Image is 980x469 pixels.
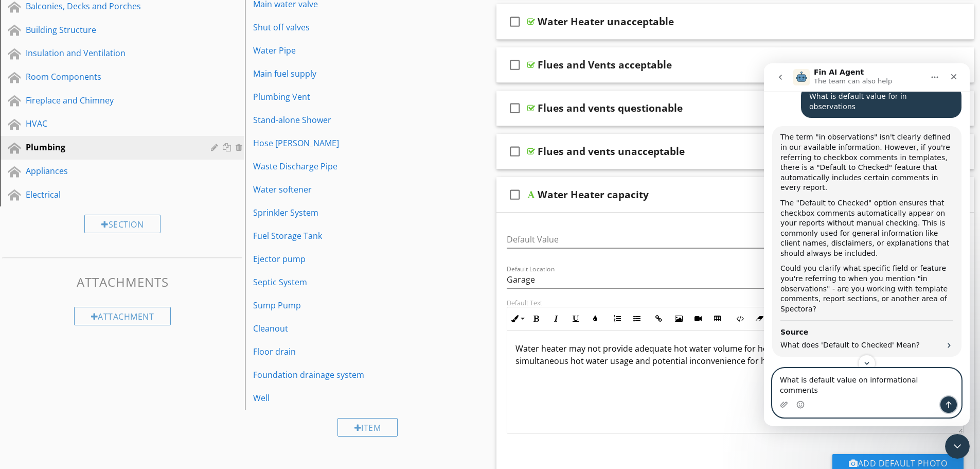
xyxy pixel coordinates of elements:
div: Attachment [74,307,171,325]
div: Item [337,418,398,437]
button: Italic (Ctrl+I) [546,309,566,328]
div: Insulation and Ventilation [26,47,196,59]
div: Floor drain [253,345,446,358]
button: Bold (Ctrl+B) [527,309,546,328]
input: Default Value [507,231,964,248]
div: Fuel Storage Tank [253,230,446,242]
div: Sprinkler System [253,206,446,219]
div: Water Heater unacceptable [538,15,674,28]
p: Water heater may not provide adequate hot water volume for home's requirements. This could result... [515,342,955,367]
div: Sump Pump [253,299,446,311]
i: check_box_outline_blank [507,53,523,77]
div: Flues and vents unacceptable [538,145,685,158]
i: check_box_outline_blank [507,96,523,120]
i: check_box_outline_blank [507,9,523,34]
div: Flues and vents questionable [538,102,683,114]
div: Main fuel supply [253,67,446,80]
i: check_box_outline_blank [507,139,523,164]
div: Flues and Vents acceptable [538,59,672,71]
div: Ejector pump [253,253,446,265]
div: Water softener [253,183,446,196]
div: Septic System [253,276,446,288]
div: Foundation drainage system [253,369,446,381]
div: Fireplace and Chimney [26,94,196,107]
div: Hose [PERSON_NAME] [253,137,446,149]
iframe: Intercom live chat [764,63,970,426]
div: Building Structure [26,24,196,36]
div: Default Text [507,299,964,307]
div: Plumbing [26,141,196,153]
div: Shut off valves [253,21,446,33]
div: Section [84,215,161,233]
input: Default Location [507,271,950,288]
div: Stand-alone Shower [253,114,446,126]
div: Plumbing Vent [253,91,446,103]
div: Water Heater capacity [538,188,649,201]
i: check_box_outline_blank [507,182,523,207]
div: Cleanout [253,322,446,335]
div: HVAC [26,117,196,130]
div: Room Components [26,71,196,83]
div: Water Pipe [253,44,446,57]
div: Electrical [26,188,196,201]
div: Waste Discharge Pipe [253,160,446,172]
iframe: Intercom live chat [945,434,970,459]
div: Well [253,392,446,404]
div: Appliances [26,165,196,177]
